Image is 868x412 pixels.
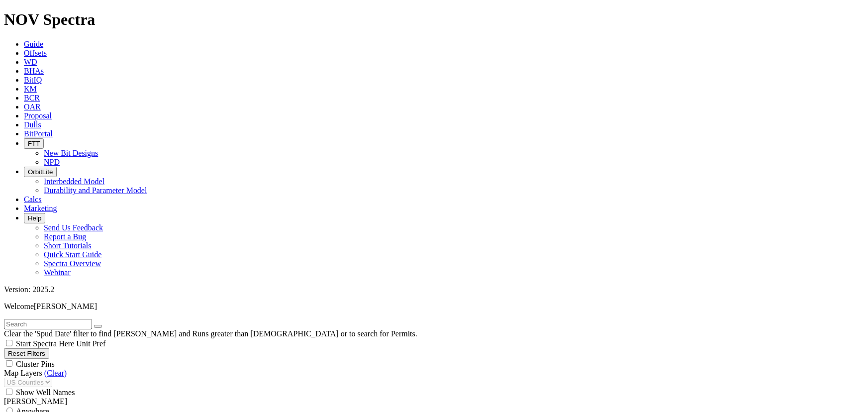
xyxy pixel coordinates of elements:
[24,76,42,84] a: BitIQ
[44,149,98,157] a: New Bit Designs
[4,10,864,29] h1: NOV Spectra
[4,329,417,338] span: Clear the 'Spud Date' filter to find [PERSON_NAME] and Runs greater than [DEMOGRAPHIC_DATA] or to...
[24,111,52,120] a: Proposal
[24,58,37,66] a: WD
[76,339,105,348] span: Unit Pref
[24,204,57,212] a: Marketing
[44,158,60,166] a: NPD
[44,369,67,377] a: (Clear)
[4,369,42,377] span: Map Layers
[24,138,44,149] button: FTT
[4,319,92,329] input: Search
[6,340,12,346] input: Start Spectra Here
[4,302,864,311] p: Welcome
[24,103,41,111] a: OAR
[44,268,71,277] a: Webinar
[44,186,147,195] a: Durability and Parameter Model
[16,388,75,397] span: Show Well Names
[44,232,86,241] a: Report a Bug
[24,67,44,75] a: BHAs
[16,360,55,368] span: Cluster Pins
[44,259,101,268] a: Spectra Overview
[4,285,864,294] div: Version: 2025.2
[28,140,40,147] span: FTT
[24,94,40,102] a: BCR
[44,241,92,250] a: Short Tutorials
[4,397,864,406] div: [PERSON_NAME]
[44,250,101,259] a: Quick Start Guide
[24,213,45,223] button: Help
[28,214,41,222] span: Help
[16,339,74,348] span: Start Spectra Here
[34,302,97,310] span: [PERSON_NAME]
[24,129,53,138] a: BitPortal
[24,49,47,57] a: Offsets
[44,177,104,186] a: Interbedded Model
[24,120,41,129] a: Dulls
[44,223,103,232] a: Send Us Feedback
[4,348,49,359] button: Reset Filters
[24,40,43,48] a: Guide
[24,195,42,204] a: Calcs
[28,168,53,176] span: OrbitLite
[24,85,37,93] a: KM
[24,167,57,177] button: OrbitLite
